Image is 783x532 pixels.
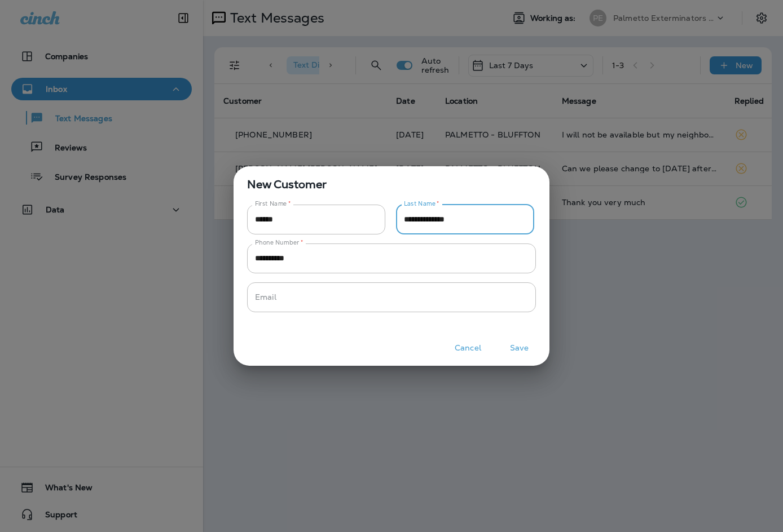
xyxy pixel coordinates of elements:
label: Last Name [404,200,439,208]
label: Phone Number [255,238,303,247]
button: Cancel [447,339,489,357]
label: First Name [255,200,291,208]
button: Save [498,339,540,357]
span: New Customer [234,166,549,193]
